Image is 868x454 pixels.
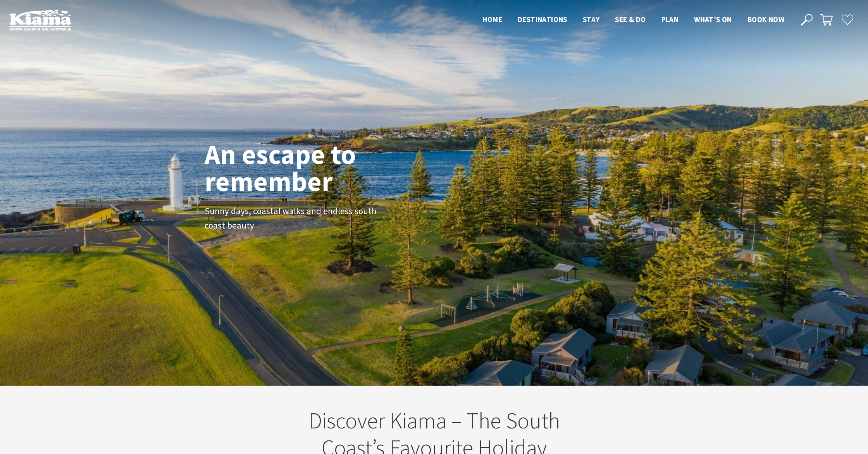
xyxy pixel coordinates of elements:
p: Sunny days, coastal walks and endless south coast beauty [205,204,379,233]
nav: Main Menu [475,14,792,26]
h1: An escape to remember [205,141,418,195]
span: Book now [747,15,784,24]
span: What’s On [694,15,732,24]
span: Home [482,15,502,24]
span: See & Do [615,15,646,24]
img: Kiama Logo [9,9,71,31]
span: Destinations [518,15,567,24]
span: Stay [583,15,600,24]
span: Plan [661,15,679,24]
